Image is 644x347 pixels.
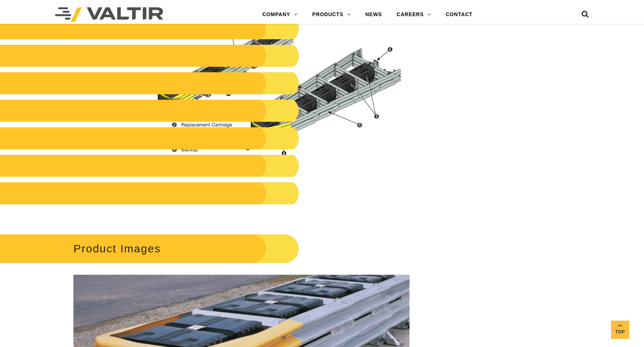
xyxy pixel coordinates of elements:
a: NEWS [358,7,389,22]
a: PRODUCTS [305,7,358,22]
span: Top [611,328,629,336]
a: COMPANY [255,7,305,22]
a: Top [611,321,629,339]
a: CONTACT [439,7,480,22]
a: CAREERS [389,7,439,22]
img: Valtir [55,7,163,22]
